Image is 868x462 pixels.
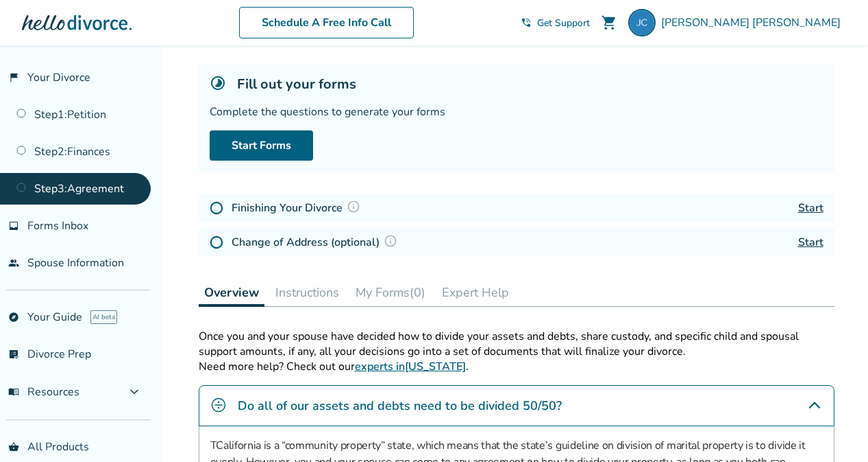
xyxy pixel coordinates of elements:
span: shopping_cart [601,14,617,31]
p: Once you and your spouse have decided how to divide your assets and debts, share custody, and spe... [199,329,834,359]
img: Not Started [210,235,223,249]
img: Do all of our assets and debts need to be divided 50/50? [210,397,227,413]
h5: Fill out your forms [237,75,356,93]
div: Complete the questions to generate your forms [210,104,823,119]
span: inbox [8,220,19,231]
span: expand_more [126,384,142,400]
span: Get Support [537,16,590,30]
span: Forms Inbox [27,218,88,233]
span: list_alt_check [8,349,19,360]
iframe: Chat Widget [799,396,868,462]
h4: Do all of our assets and debts need to be divided 50/50? [238,397,562,415]
span: Resources [8,384,79,400]
a: phone_in_talkGet Support [521,16,590,30]
span: menu_book [8,386,19,397]
span: phone_in_talk [521,17,532,28]
img: Not Started [210,201,223,215]
a: Start Forms [210,130,313,161]
span: flag_2 [8,72,19,83]
p: Need more help? Check out our . [199,359,834,374]
div: Do all of our assets and debts need to be divided 50/50? [199,385,834,426]
button: Expert Help [436,279,514,306]
h4: Finishing Your Divorce [232,199,364,217]
button: Instructions [270,279,345,306]
a: Schedule A Free Info Call [239,7,414,38]
button: My Forms(0) [350,279,431,306]
h4: Change of Address (optional) [232,233,401,251]
img: jchiu222@gmail.com [628,9,656,36]
button: Overview [199,279,264,307]
span: AI beta [90,310,117,324]
a: Start [798,200,823,216]
span: explore [8,312,19,323]
span: people [8,257,19,268]
span: shopping_basket [8,441,19,452]
img: Question Mark [384,234,397,248]
img: Question Mark [347,200,360,213]
a: experts in[US_STATE] [355,359,466,374]
span: [PERSON_NAME] [PERSON_NAME] [661,15,846,30]
a: Start [798,235,823,250]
